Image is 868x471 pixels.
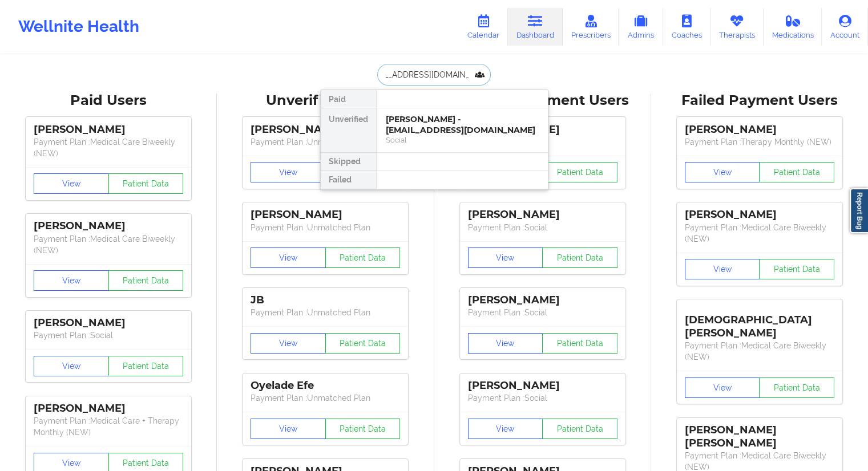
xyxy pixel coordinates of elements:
button: Patient Data [759,259,834,279]
a: Therapists [710,8,764,46]
button: View [468,247,543,268]
div: Paid Users [8,92,209,109]
p: Payment Plan : Therapy Monthly (NEW) [685,136,834,148]
p: Payment Plan : Medical Care Biweekly (NEW) [34,233,183,256]
button: Patient Data [542,419,617,439]
div: [PERSON_NAME] [468,208,617,221]
div: [PERSON_NAME] [34,220,183,233]
p: Payment Plan : Unmatched Plan [251,307,400,318]
div: [PERSON_NAME] [685,208,834,221]
div: Skipped [321,153,376,171]
a: Medications [764,8,822,46]
div: [PERSON_NAME] [34,123,183,136]
div: [PERSON_NAME] [PERSON_NAME] [685,424,834,450]
button: View [468,419,543,439]
a: Account [822,8,868,46]
div: [PERSON_NAME] [34,316,183,330]
a: Coaches [663,8,710,46]
button: View [685,259,760,279]
a: Report Bug [850,188,868,233]
button: View [251,247,326,268]
button: Patient Data [325,247,401,268]
div: Unverified [321,108,376,153]
button: View [34,270,109,291]
button: View [685,377,760,398]
button: Patient Data [325,333,401,354]
p: Payment Plan : Social [468,392,617,404]
div: [PERSON_NAME] [251,208,400,221]
div: [PERSON_NAME] [34,402,183,415]
div: Paid [321,90,376,108]
button: View [34,356,109,376]
p: Payment Plan : Unmatched Plan [251,392,400,404]
p: Payment Plan : Unmatched Plan [251,136,400,148]
button: View [251,333,326,354]
button: Patient Data [108,356,184,376]
div: [PERSON_NAME] [468,379,617,392]
button: Patient Data [542,162,617,182]
div: Failed [321,171,376,189]
p: Payment Plan : Medical Care Biweekly (NEW) [685,340,834,363]
button: Patient Data [759,162,834,182]
div: [PERSON_NAME] [251,123,400,136]
button: Patient Data [759,377,834,398]
a: Admins [619,8,663,46]
div: [PERSON_NAME] [685,123,834,136]
p: Payment Plan : Social [34,330,183,341]
button: View [251,162,326,182]
div: [PERSON_NAME] [468,294,617,307]
a: Calendar [459,8,508,46]
div: JB [251,294,400,307]
button: Patient Data [325,419,401,439]
button: View [685,162,760,182]
button: View [34,173,109,194]
div: Social [386,135,539,145]
button: Patient Data [108,173,184,194]
a: Prescribers [563,8,619,46]
p: Payment Plan : Medical Care Biweekly (NEW) [685,222,834,245]
a: Dashboard [508,8,563,46]
p: Payment Plan : Medical Care + Therapy Monthly (NEW) [34,415,183,438]
div: Unverified Users [225,92,426,109]
p: Payment Plan : Social [468,307,617,318]
button: View [468,333,543,354]
p: Payment Plan : Unmatched Plan [251,222,400,233]
button: Patient Data [542,333,617,354]
div: Oyelade Efe [251,379,400,392]
div: Failed Payment Users [659,92,860,109]
p: Payment Plan : Medical Care Biweekly (NEW) [34,136,183,159]
div: [DEMOGRAPHIC_DATA][PERSON_NAME] [685,305,834,340]
button: View [251,419,326,439]
button: Patient Data [108,270,184,291]
p: Payment Plan : Social [468,222,617,233]
div: [PERSON_NAME] - [EMAIL_ADDRESS][DOMAIN_NAME] [386,114,539,135]
button: Patient Data [542,247,617,268]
